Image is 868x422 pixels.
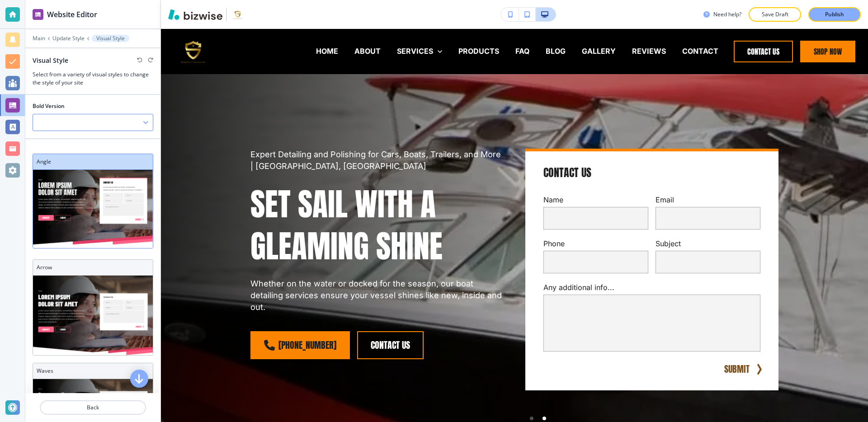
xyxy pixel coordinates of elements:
[250,331,350,359] a: [PHONE_NUMBER]
[92,35,129,42] button: Visual Style
[250,183,504,267] p: Set Sail with a Gleaming Shine
[33,170,153,248] img: Angle
[37,367,149,375] h3: Waves
[458,46,499,56] p: PRODUCTS
[37,158,149,166] h3: Angle
[734,41,793,62] button: Contact Us
[33,102,65,110] h2: Bold Version
[760,10,789,19] p: Save Draft
[749,7,801,22] button: Save Draft
[52,35,85,42] button: Update Style
[582,46,616,56] p: GALLERY
[543,166,591,180] h4: Contact Us
[175,32,212,70] img: Chemar's Consultancy
[800,41,855,62] button: Shop now
[250,278,504,313] p: Whether on the water or docked for the season, our boat detailing services ensure your vessel shi...
[825,10,844,19] p: Publish
[33,259,153,356] div: ArrowArrow
[543,195,648,205] p: Name
[808,7,861,22] button: Publish
[713,10,741,19] h3: Need help?
[231,7,245,22] img: Your Logo
[47,9,97,20] h2: Website Editor
[722,362,751,376] button: SUBMIT
[33,276,153,355] img: Arrow
[41,403,145,412] p: Back
[250,149,504,172] p: Expert Detailing and Polishing for Cars, Boats, Trailers, and More | [GEOGRAPHIC_DATA], [GEOGRAPH...
[168,9,222,20] img: Bizwise Logo
[357,331,424,359] button: contact us
[397,46,433,56] p: SERVICES
[33,9,43,20] img: editor icon
[543,282,760,293] p: Any additional info...
[33,35,45,42] button: Main
[40,400,146,415] button: Back
[37,263,149,272] h3: Arrow
[656,239,760,249] p: Subject
[316,46,338,56] p: HOME
[96,35,125,42] p: Visual Style
[656,195,760,205] p: Email
[354,46,381,56] p: ABOUT
[682,46,718,56] p: CONTACT
[33,70,153,87] h3: Select from a variety of visual styles to change the style of your site
[546,46,566,56] p: BLOG
[515,46,529,56] p: FAQ
[632,46,666,56] p: REVIEWS
[543,239,648,249] p: Phone
[33,56,68,65] h2: Visual Style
